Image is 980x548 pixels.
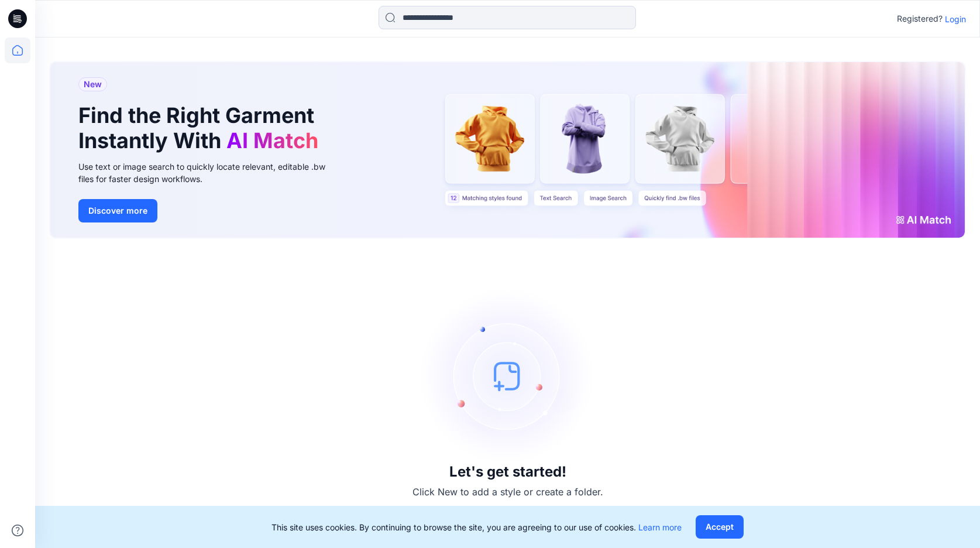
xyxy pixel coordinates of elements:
div: Use text or image search to quickly locate relevant, editable .bw files for faster design workflows. [78,160,342,185]
img: empty-state-image.svg [420,288,596,464]
span: AI Match [226,128,318,153]
button: Discover more [78,199,157,222]
p: This site uses cookies. By continuing to browse the site, you are agreeing to our use of cookies. [271,521,682,533]
button: Accept [696,515,744,539]
a: Learn more [638,522,682,532]
p: Registered? [897,12,943,26]
h1: Find the Right Garment Instantly With [78,103,324,153]
span: New [84,77,102,91]
h3: Let's get started! [449,464,566,480]
p: Click New to add a style or create a folder. [412,485,603,499]
p: Login [945,13,966,25]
